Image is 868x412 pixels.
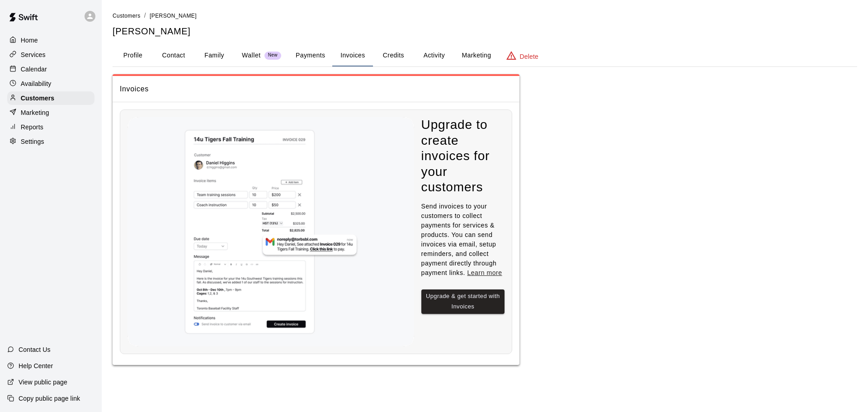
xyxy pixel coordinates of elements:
[21,50,46,59] p: Services
[373,45,414,66] button: Credits
[21,137,44,146] p: Settings
[21,36,38,45] p: Home
[7,91,94,105] a: Customers
[520,52,538,61] p: Delete
[120,83,149,95] h6: Invoices
[454,45,498,66] button: Marketing
[153,45,194,66] button: Contact
[7,106,94,119] a: Marketing
[21,108,49,117] p: Marketing
[113,13,141,19] span: Customers
[7,62,94,76] a: Calendar
[113,25,857,38] h5: [PERSON_NAME]
[21,65,47,74] p: Calendar
[113,45,857,66] div: basic tabs example
[7,135,94,148] a: Settings
[421,289,505,314] button: Upgrade & get started with Invoices
[467,269,502,276] a: Learn more
[421,203,502,276] span: Send invoices to your customers to collect payments for services & products. You can send invoice...
[113,11,857,21] nav: breadcrumb
[264,52,281,58] span: New
[19,378,67,387] p: View public page
[7,77,94,90] a: Availability
[19,394,80,403] p: Copy public page link
[7,48,94,62] a: Services
[113,12,141,19] a: Customers
[288,45,332,66] button: Payments
[19,361,53,370] p: Help Center
[21,79,52,88] p: Availability
[127,117,414,346] img: Nothing to see here
[21,94,54,103] p: Customers
[150,13,197,19] span: [PERSON_NAME]
[144,11,146,20] li: /
[113,45,153,66] button: Profile
[421,117,505,195] h4: Upgrade to create invoices for your customers
[7,120,94,134] a: Reports
[194,45,235,66] button: Family
[7,33,94,47] a: Home
[242,51,261,60] p: Wallet
[332,45,373,66] button: Invoices
[19,345,51,354] p: Contact Us
[414,45,454,66] button: Activity
[21,123,43,132] p: Reports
